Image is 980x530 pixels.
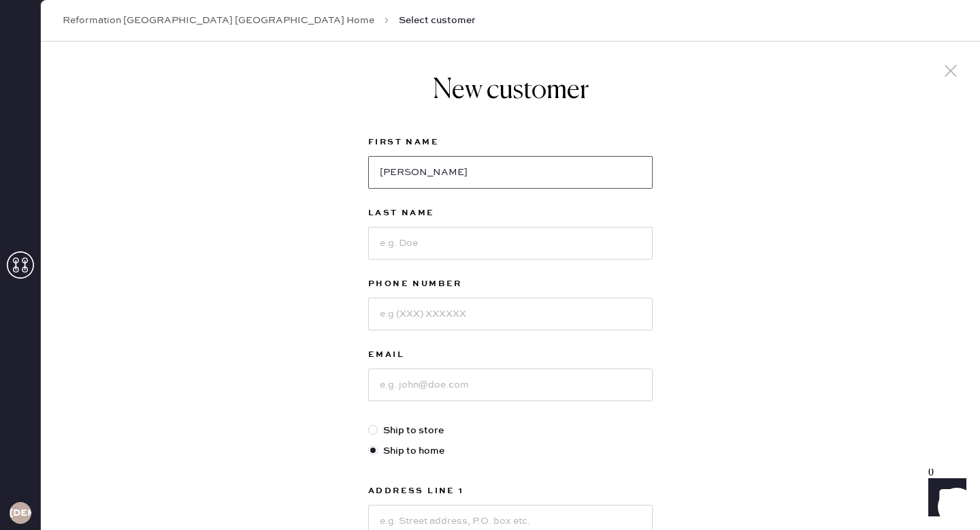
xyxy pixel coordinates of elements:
[399,14,476,27] span: Select customer
[368,369,653,401] input: e.g. john@doe.com
[368,156,653,189] input: e.g. John
[368,423,653,438] label: Ship to store
[915,469,974,527] iframe: Front Chat
[368,205,653,221] label: Last Name
[10,508,31,518] h3: [DEMOGRAPHIC_DATA]
[368,347,653,363] label: Email
[368,443,653,458] label: Ship to home
[368,74,653,107] h1: New customer
[368,298,653,330] input: e.g (XXX) XXXXXX
[368,227,653,260] input: e.g. Doe
[368,483,653,499] label: Address Line 1
[63,14,374,27] a: Reformation [GEOGRAPHIC_DATA] [GEOGRAPHIC_DATA] Home
[368,134,653,151] label: First Name
[368,276,653,292] label: Phone Number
